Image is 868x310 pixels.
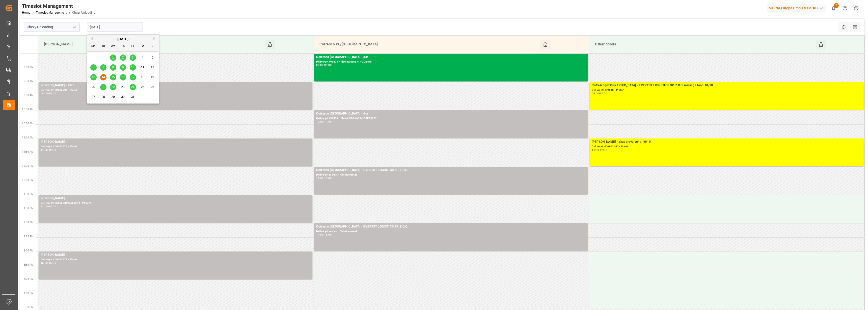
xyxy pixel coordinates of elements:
[102,66,104,69] span: 7
[599,149,600,151] div: -
[110,54,116,61] div: Choose Wednesday, October 1st, 2025
[316,177,323,179] div: 12:00
[93,66,94,69] span: 6
[90,84,97,90] div: Choose Monday, October 20th, 2025
[41,145,310,149] div: Delivery#:400053774 - Plate#:
[24,94,34,97] span: 9:30 AM
[24,235,34,238] span: 2:30 PM
[316,64,323,66] div: 08:00
[22,179,34,181] span: 12:30 PM
[130,64,136,71] div: Choose Friday, October 10th, 2025
[316,111,586,116] div: Cofresco [GEOGRAPHIC_DATA] - dss
[36,11,67,14] a: Timeslot Management
[767,5,826,12] div: Melitta Europa GmbH & Co. KG
[110,94,116,100] div: Choose Wednesday, October 29th, 2025
[130,84,136,90] div: Choose Friday, October 24th, 2025
[90,64,97,71] div: Choose Monday, October 6th, 2025
[120,84,126,90] div: Choose Thursday, October 23rd, 2025
[110,74,116,80] div: Choose Wednesday, October 15th, 2025
[324,234,332,236] div: 15:00
[131,75,134,79] span: 17
[323,121,324,123] div: -
[316,224,586,229] div: Cofresco [GEOGRAPHIC_DATA] - EVEREST LOGISTICS SP. Z O.O.
[112,56,114,59] span: 1
[110,43,116,50] div: We
[41,196,310,201] div: [PERSON_NAME]
[100,94,106,100] div: Choose Tuesday, October 28th, 2025
[828,3,839,14] button: show 2 new notifications
[24,263,34,266] span: 3:30 PM
[593,40,816,49] div: Other goods
[48,92,49,95] div: -
[316,168,586,173] div: Cofresco [GEOGRAPHIC_DATA] - EVEREST LOGISTICS SP. Z O.O.
[767,3,828,13] button: Melitta Europa GmbH & Co. KG
[130,54,136,61] div: Choose Friday, October 3rd, 2025
[317,40,540,49] div: Cofresco PL/[GEOGRAPHIC_DATA]
[87,37,159,42] div: [DATE]
[101,75,105,79] span: 14
[121,95,124,99] span: 30
[149,64,156,71] div: Choose Sunday, October 12th, 2025
[151,66,154,69] span: 12
[92,85,95,89] span: 20
[592,88,861,92] div: Delivery#:489648 - Plate#:
[92,75,95,79] span: 13
[24,22,80,32] input: Type to search/select
[111,75,115,79] span: 15
[41,139,310,145] div: [PERSON_NAME] -
[41,258,310,262] div: Delivery#:400053773 - Plate#:
[151,75,154,79] span: 19
[151,85,154,89] span: 26
[323,234,324,236] div: -
[41,92,48,95] div: 09:00
[834,3,839,8] span: 2
[149,54,156,61] div: Choose Sunday, October 5th, 2025
[90,37,93,40] button: Previous Month
[141,66,144,69] span: 11
[599,92,600,95] div: -
[22,11,30,14] a: Home
[70,23,78,31] button: open menu
[90,43,97,50] div: Mo
[110,64,116,71] div: Choose Wednesday, October 8th, 2025
[149,43,156,50] div: Su
[324,121,332,123] div: 11:00
[132,56,134,59] span: 3
[149,74,156,80] div: Choose Sunday, October 19th, 2025
[130,43,136,50] div: Fr
[22,136,34,139] span: 11:00 AM
[592,139,861,145] div: [PERSON_NAME] - skat prevu vend 10/10
[153,37,156,40] button: Next Month
[122,66,124,69] span: 9
[316,121,323,123] div: 10:00
[42,40,265,49] div: [PERSON_NAME]
[22,164,34,167] span: 12:00 PM
[111,85,115,89] span: 22
[131,85,134,89] span: 24
[592,83,861,88] div: Cofresco [GEOGRAPHIC_DATA] - EVEREST LOGISTICS SP. Z O.O. melange food 10/10
[89,53,157,102] div: month 2025-10
[24,80,34,82] span: 9:00 AM
[49,205,56,208] div: 14:00
[49,149,56,151] div: 12:00
[324,64,332,66] div: 09:00
[122,56,124,59] span: 2
[100,84,106,90] div: Choose Tuesday, October 21st, 2025
[140,74,146,80] div: Choose Saturday, October 18th, 2025
[24,66,34,68] span: 8:30 AM
[323,64,324,66] div: -
[316,116,586,121] div: Delivery#:490132 - Plate#:GDA66884/CTR53182
[100,43,106,50] div: Tu
[316,229,586,234] div: Delivery#:everest - Plate#:everest
[41,88,310,92] div: Delivery#:400053701 - Plate#:
[149,84,156,90] div: Choose Sunday, October 26th, 2025
[120,43,126,50] div: Th
[41,252,310,258] div: [PERSON_NAME] -
[592,145,861,149] div: Delivery#:400053645 - Plate#:
[100,74,106,80] div: Choose Tuesday, October 14th, 2025
[22,150,34,153] span: 11:30 AM
[100,64,106,71] div: Choose Tuesday, October 7th, 2025
[24,277,34,280] span: 4:00 PM
[48,262,49,264] div: -
[48,205,49,208] div: -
